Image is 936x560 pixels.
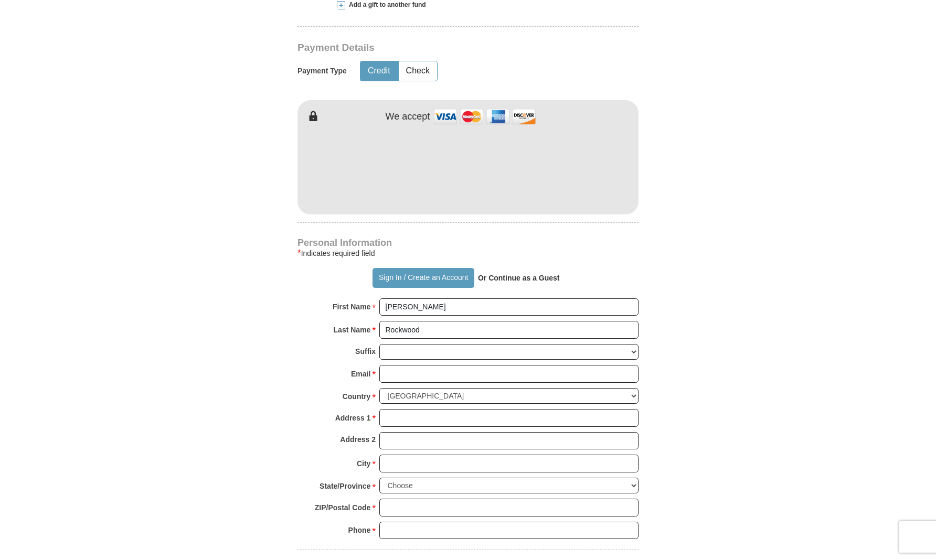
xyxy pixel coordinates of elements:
button: Check [399,61,437,81]
strong: ZIP/Postal Code [315,500,371,515]
button: Sign In / Create an Account [373,268,474,288]
h5: Payment Type [297,67,347,76]
strong: First Name [333,299,370,314]
h4: Personal Information [297,239,639,247]
h3: Payment Details [297,42,565,54]
strong: Phone [348,523,371,537]
strong: State/Province [320,479,370,493]
strong: Country [343,389,371,404]
strong: Address 1 [335,411,371,425]
img: credit cards accepted [432,105,537,128]
span: Add a gift to another fund [345,1,426,9]
strong: City [357,456,370,471]
strong: Or Continue as a Guest [478,274,560,282]
strong: Suffix [355,344,376,359]
button: Credit [360,61,398,81]
strong: Email [351,367,370,381]
strong: Address 2 [340,432,376,447]
div: Indicates required field [297,247,639,260]
strong: Last Name [334,322,371,337]
h4: We accept [386,111,430,123]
